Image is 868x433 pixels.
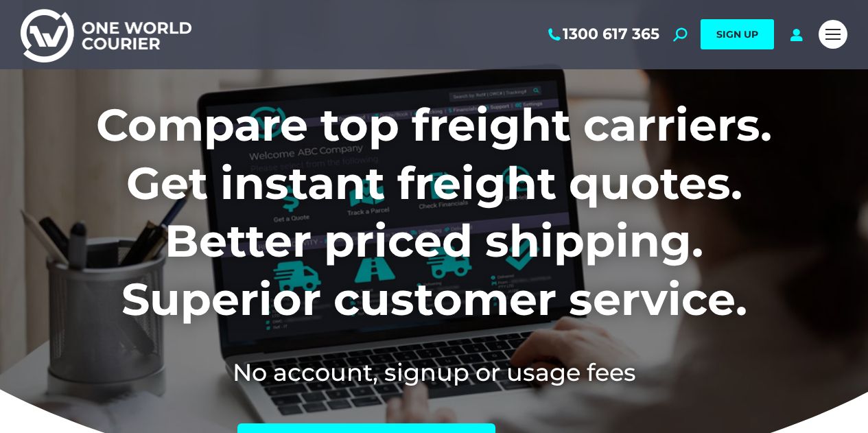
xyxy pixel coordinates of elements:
a: Mobile menu icon [819,20,847,49]
a: 1300 617 365 [546,25,659,43]
a: SIGN UP [701,19,774,49]
h1: Compare top freight carriers. Get instant freight quotes. Better priced shipping. Superior custom... [21,96,847,328]
span: SIGN UP [716,28,758,40]
img: One World Courier [21,7,191,62]
h2: No account, signup or usage fees [21,355,847,389]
